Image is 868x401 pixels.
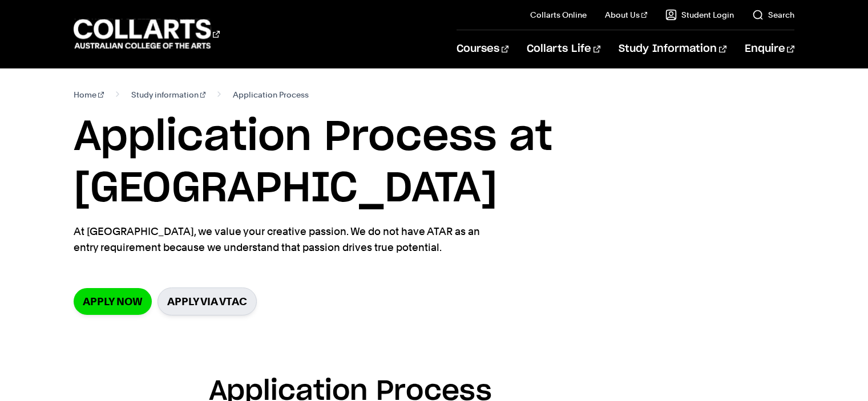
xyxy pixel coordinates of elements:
[752,9,794,21] a: Search
[74,87,104,103] a: Home
[457,30,508,68] a: Courses
[74,18,220,50] div: Go to homepage
[619,30,726,68] a: Study Information
[233,87,309,103] span: Application Process
[530,9,587,21] a: Collarts Online
[745,30,794,68] a: Enquire
[74,224,490,256] p: At [GEOGRAPHIC_DATA], we value your creative passion. We do not have ATAR as an entry requirement...
[665,9,734,21] a: Student Login
[158,287,257,315] a: Apply via VTAC
[74,288,152,315] a: Apply now
[527,30,600,68] a: Collarts Life
[74,112,794,214] h1: Application Process at [GEOGRAPHIC_DATA]
[605,9,647,21] a: About Us
[131,87,206,103] a: Study information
